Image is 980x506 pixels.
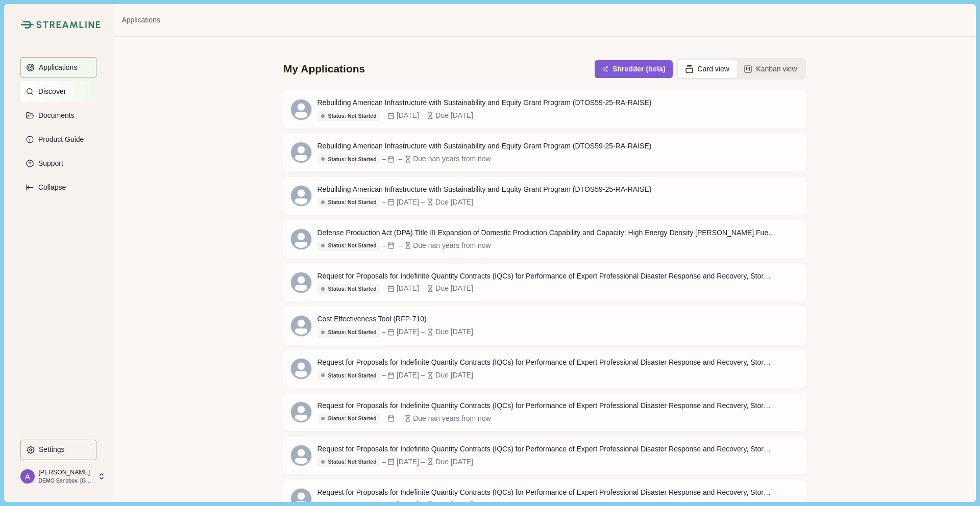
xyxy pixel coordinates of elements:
[291,186,311,206] svg: avatar
[398,240,402,251] div: –
[283,220,806,258] a: Defense Production Act (DPA) Title III Expansion of Domestic Production Capability and Capacity: ...
[421,110,425,121] div: –
[413,413,491,424] div: Due nan years from now
[38,477,92,485] p: DEMO Sandbox: [GEOGRAPHIC_DATA], [US_STATE]
[398,413,402,424] div: –
[421,457,425,467] div: –
[397,110,419,121] div: [DATE]
[397,283,419,294] div: [DATE]
[35,183,66,192] p: Collapse
[317,197,380,208] button: Status: Not Started
[283,437,806,474] a: Request for Proposals for Indefinite Quantity Contracts (IQCs) for Performance of Expert Professi...
[382,370,386,381] div: –
[413,154,491,164] div: Due nan years from now
[435,457,473,467] div: Due [DATE]
[435,197,473,208] div: Due [DATE]
[435,283,473,294] div: Due [DATE]
[317,240,380,251] button: Status: Not Started
[321,372,377,379] div: Status: Not Started
[382,154,386,164] div: –
[435,110,473,121] div: Due [DATE]
[321,329,377,336] div: Status: Not Started
[317,327,380,338] button: Status: Not Started
[421,197,425,208] div: –
[283,350,806,388] a: Request for Proposals for Indefinite Quantity Contracts (IQCs) for Performance of Expert Professi...
[35,111,75,120] p: Documents
[20,153,96,173] button: Support
[398,154,402,164] div: –
[291,99,311,120] svg: avatar
[397,457,419,467] div: [DATE]
[291,229,311,249] svg: avatar
[317,97,652,108] div: Rebuilding American Infrastructure with Sustainability and Equity Grant Program (DTOS59-25-RA-RAISE)
[397,326,419,337] div: [DATE]
[382,326,386,337] div: –
[283,62,365,76] div: My Applications
[283,393,806,431] a: Request for Proposals for Indefinite Quantity Contracts (IQCs) for Performance of Expert Professi...
[35,135,84,144] p: Product Guide
[20,57,96,78] button: Applications
[283,134,806,171] a: Rebuilding American Infrastructure with Sustainability and Equity Grant Program (DTOS59-25-RA-RAI...
[317,154,380,164] button: Status: Not Started
[382,413,386,424] div: –
[382,240,386,251] div: –
[291,316,311,336] svg: avatar
[283,264,806,301] a: Request for Proposals for Indefinite Quantity Contracts (IQCs) for Performance of Expert Professi...
[317,271,777,282] div: Request for Proposals for Indefinite Quantity Contracts (IQCs) for Performance of Expert Professi...
[20,20,96,29] a: Streamline Climate LogoStreamline Climate Logo
[421,326,425,337] div: –
[20,129,96,149] button: Product Guide
[20,469,35,484] img: profile picture
[20,440,96,460] button: Settings
[121,15,160,26] a: Applications
[35,445,65,454] p: Settings
[317,227,777,238] div: Defense Production Act (DPA) Title III Expansion of Domestic Production Capability and Capacity: ...
[20,81,96,102] button: Discover
[291,359,311,379] svg: avatar
[321,113,377,119] div: Status: Not Started
[317,314,473,324] div: Cost Effectiveness Tool (RFP-710)
[317,444,777,454] div: Request for Proposals for Indefinite Quantity Contracts (IQCs) for Performance of Expert Professi...
[317,141,652,151] div: Rebuilding American Infrastructure with Sustainability and Equity Grant Program (DTOS59-25-RA-RAISE)
[20,105,96,125] button: Documents
[678,60,737,78] button: Card view
[283,177,806,215] a: Rebuilding American Infrastructure with Sustainability and Equity Grant Program (DTOS59-25-RA-RAI...
[291,402,311,422] svg: avatar
[321,415,377,422] div: Status: Not Started
[382,283,386,294] div: –
[283,90,806,128] a: Rebuilding American Infrastructure with Sustainability and Equity Grant Program (DTOS59-25-RA-RAI...
[321,286,377,292] div: Status: Not Started
[321,242,377,249] div: Status: Not Started
[382,197,386,208] div: –
[291,142,311,163] svg: avatar
[317,370,380,381] button: Status: Not Started
[317,357,777,368] div: Request for Proposals for Indefinite Quantity Contracts (IQCs) for Performance of Expert Professi...
[291,445,311,466] svg: avatar
[321,199,377,206] div: Status: Not Started
[317,413,380,424] button: Status: Not Started
[435,326,473,337] div: Due [DATE]
[20,20,33,29] img: Streamline Climate Logo
[737,60,804,78] button: Kanban view
[435,370,473,381] div: Due [DATE]
[317,284,380,294] button: Status: Not Started
[291,272,311,293] svg: avatar
[413,240,491,251] div: Due nan years from now
[20,177,96,197] button: Expand
[421,283,425,294] div: –
[317,457,380,467] button: Status: Not Started
[35,159,63,168] p: Support
[36,21,101,29] img: Streamline Climate Logo
[317,111,380,121] button: Status: Not Started
[283,307,806,344] a: Cost Effectiveness Tool (RFP-710)Status: Not Started–[DATE]–Due [DATE]
[382,110,386,121] div: –
[35,87,66,96] p: Discover
[38,468,92,477] p: [PERSON_NAME]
